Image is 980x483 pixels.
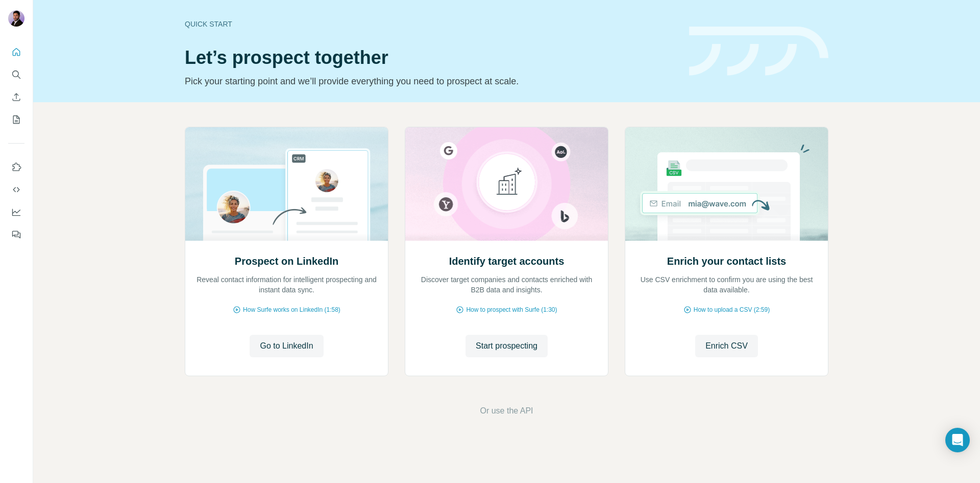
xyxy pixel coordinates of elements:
[8,110,24,129] button: My lists
[465,335,548,357] button: Start prospecting
[8,10,24,27] img: Avatar
[8,88,24,106] button: Enrich CSV
[8,43,24,61] button: Quick start
[449,254,565,268] h2: Identify target accounts
[476,340,537,352] span: Start prospecting
[635,274,818,295] p: Use CSV enrichment to confirm you are using the best data available.
[250,335,323,357] button: Go to LinkedIn
[235,254,338,268] h2: Prospect on LinkedIn
[689,27,828,76] img: banner
[185,74,677,88] p: Pick your starting point and we’ll provide everything you need to prospect at scale.
[705,340,748,352] span: Enrich CSV
[8,65,24,84] button: Search
[8,158,24,176] button: Use Surfe on LinkedIn
[667,254,786,268] h2: Enrich your contact lists
[945,428,970,452] div: Open Intercom Messenger
[185,48,677,68] h1: Let’s prospect together
[8,203,24,221] button: Dashboard
[625,127,828,241] img: Enrich your contact lists
[8,180,24,199] button: Use Surfe API
[466,305,557,314] span: How to prospect with Surfe (1:30)
[694,305,770,314] span: How to upload a CSV (2:59)
[480,405,533,417] button: Or use the API
[405,127,608,241] img: Identify target accounts
[185,127,388,241] img: Prospect on LinkedIn
[185,19,677,29] div: Quick start
[8,225,24,244] button: Feedback
[195,274,378,295] p: Reveal contact information for intelligent prospecting and instant data sync.
[695,335,758,357] button: Enrich CSV
[243,305,340,314] span: How Surfe works on LinkedIn (1:58)
[415,274,598,295] p: Discover target companies and contacts enriched with B2B data and insights.
[260,340,313,352] span: Go to LinkedIn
